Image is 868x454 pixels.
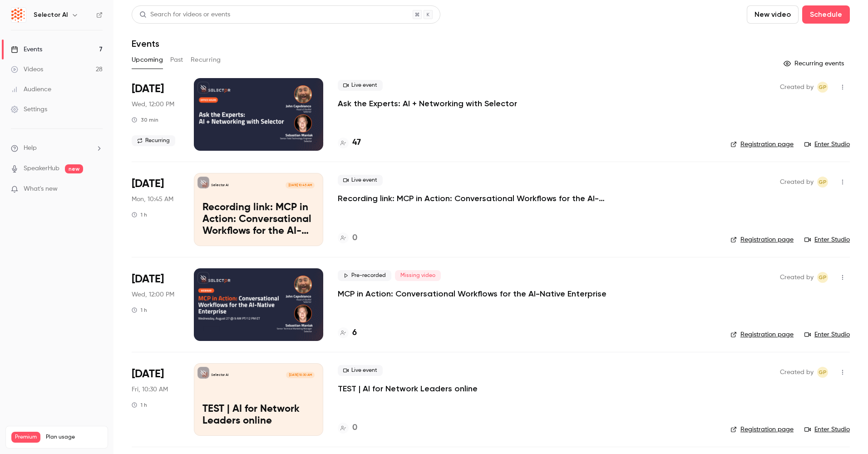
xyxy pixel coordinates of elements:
[132,367,164,381] span: [DATE]
[804,235,850,244] a: Enter Studio
[132,268,179,341] div: Aug 27 Wed, 12:00 PM (America/New York)
[132,100,174,109] span: Wed, 12:00 PM
[730,330,794,339] a: Registration page
[286,182,314,188] span: [DATE] 10:45 AM
[338,327,357,339] a: 6
[819,177,827,188] span: GP
[24,164,59,173] a: SpeakerHub
[780,367,814,378] span: Created by
[395,270,441,281] span: Missing video
[352,137,361,149] h4: 47
[11,65,43,74] div: Videos
[132,306,147,314] div: 1 h
[804,140,850,149] a: Enter Studio
[338,80,383,91] span: Live event
[804,330,850,339] a: Enter Studio
[11,432,40,443] span: Premium
[817,177,828,188] span: Gianna Papagni
[132,116,158,123] div: 30 min
[352,422,357,434] h4: 0
[132,290,174,299] span: Wed, 12:00 PM
[24,184,58,194] span: What's new
[92,185,103,193] iframe: Noticeable Trigger
[286,372,314,378] span: [DATE] 10:30 AM
[11,105,47,114] div: Settings
[730,425,794,434] a: Registration page
[819,272,827,283] span: GP
[211,373,228,377] p: Selector AI
[11,143,103,153] li: help-dropdown-opener
[194,173,323,246] a: Recording link: MCP in Action: Conversational Workflows for the AI-Native EnterpriseSelector AI[D...
[338,175,383,186] span: Live event
[132,177,164,191] span: [DATE]
[338,365,383,376] span: Live event
[170,53,183,67] button: Past
[194,363,323,436] a: TEST | AI for Network Leaders onlineSelector AI[DATE] 10:30 AMTEST | AI for Network Leaders online
[65,164,83,173] span: new
[352,232,357,244] h4: 0
[132,173,179,246] div: Aug 25 Mon, 9:45 AM (America/Chicago)
[352,327,357,339] h4: 6
[11,45,42,54] div: Events
[139,10,230,20] div: Search for videos or events
[132,211,147,218] div: 1 h
[202,202,315,237] p: Recording link: MCP in Action: Conversational Workflows for the AI-Native Enterprise
[211,183,228,188] p: Selector AI
[132,195,173,204] span: Mon, 10:45 AM
[338,137,361,149] a: 47
[804,425,850,434] a: Enter Studio
[819,367,827,378] span: GP
[817,272,828,283] span: Gianna Papagni
[11,8,26,22] img: Selector AI
[132,82,164,96] span: [DATE]
[338,288,607,299] a: MCP in Action: Conversational Workflows for the AI-Native Enterprise
[780,177,814,188] span: Created by
[730,235,794,244] a: Registration page
[132,78,179,151] div: Aug 20 Wed, 12:00 PM (America/New York)
[747,5,799,24] button: New video
[780,272,814,283] span: Created by
[802,5,850,24] button: Schedule
[780,82,814,93] span: Created by
[46,434,102,441] span: Plan usage
[132,363,179,436] div: Sep 12 Fri, 9:30 AM (America/Chicago)
[11,85,51,94] div: Audience
[132,401,147,409] div: 1 h
[779,56,850,71] button: Recurring events
[338,383,478,394] a: TEST | AI for Network Leaders online
[817,82,828,93] span: Gianna Papagni
[202,404,315,427] p: TEST | AI for Network Leaders online
[730,140,794,149] a: Registration page
[132,272,164,286] span: [DATE]
[132,135,175,146] span: Recurring
[132,53,163,67] button: Upcoming
[338,270,391,281] span: Pre-recorded
[24,143,37,153] span: Help
[338,193,610,204] a: Recording link: MCP in Action: Conversational Workflows for the AI-Native Enterprise
[191,53,221,67] button: Recurring
[338,232,357,244] a: 0
[132,38,159,49] h1: Events
[132,385,168,394] span: Fri, 10:30 AM
[819,82,827,93] span: GP
[817,367,828,378] span: Gianna Papagni
[338,422,357,434] a: 0
[338,98,517,109] a: Ask the Experts: AI + Networking with Selector
[34,10,68,20] h6: Selector AI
